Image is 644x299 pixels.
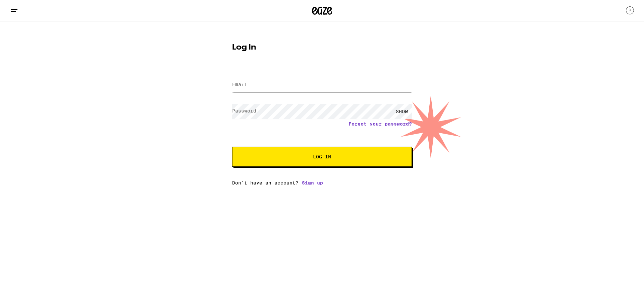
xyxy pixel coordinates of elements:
label: Password [232,108,256,114]
input: Email [232,77,412,92]
div: SHOW [392,104,412,119]
a: Sign up [302,180,323,185]
span: Log In [313,154,331,159]
div: Don't have an account? [232,180,412,185]
label: Email [232,82,247,87]
button: Log In [232,147,412,167]
a: Forgot your password? [348,121,412,127]
h1: Log In [232,44,412,52]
